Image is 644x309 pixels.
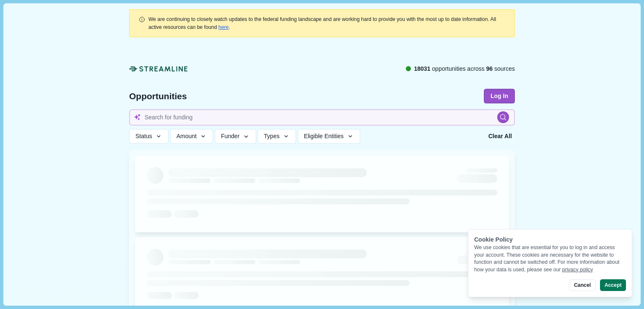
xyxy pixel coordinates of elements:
button: Amount [170,129,213,144]
span: Eligible Entities [304,133,344,140]
button: Cancel [569,279,595,291]
span: 96 [486,65,493,72]
span: opportunities across sources [414,64,515,73]
input: Search for funding [129,109,515,126]
span: We are continuing to closely watch updates to the federal funding landscape and are working hard ... [148,16,496,30]
button: Funder [215,129,256,144]
button: Types [257,129,296,144]
button: Eligible Entities [298,129,360,144]
span: Amount [177,133,197,140]
span: Opportunities [129,92,187,100]
button: Status [129,129,169,144]
a: here [218,24,229,30]
button: Accept [600,279,626,291]
span: Types [264,133,279,140]
span: Cookie Policy [474,236,513,243]
span: Status [135,133,152,140]
a: privacy policy [562,267,593,273]
div: . [148,15,506,31]
button: Log In [484,89,515,103]
span: 18031 [414,65,430,72]
button: Clear All [486,129,515,144]
span: Funder [221,133,239,140]
div: We use cookies that are essential for you to log in and access your account. These cookies are ne... [474,244,626,273]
